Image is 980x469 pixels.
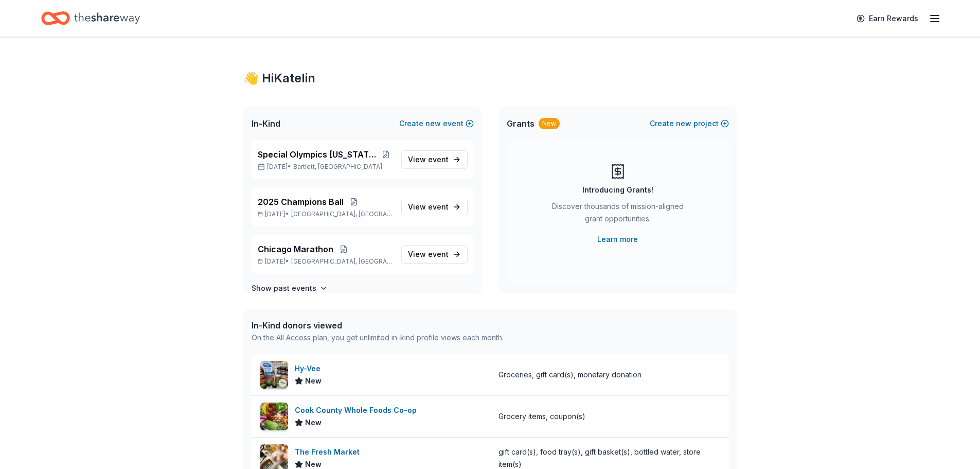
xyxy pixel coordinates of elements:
[305,375,322,387] span: New
[295,404,421,416] div: Cook County Whole Foods Co-op
[258,163,393,171] p: [DATE] •
[305,416,322,429] span: New
[252,319,504,332] div: In-Kind donors viewed
[293,163,382,171] span: Bartlett, [GEOGRAPHIC_DATA]
[252,282,316,294] h4: Show past events
[291,210,393,218] span: [GEOGRAPHIC_DATA], [GEOGRAPHIC_DATA]
[582,184,653,196] div: Introducing Grants!
[408,201,449,213] span: View
[258,243,333,255] span: Chicago Marathon
[498,410,585,423] div: Grocery items, coupon(s)
[428,202,449,211] span: event
[258,257,393,266] p: [DATE] •
[650,117,729,130] button: Createnewproject
[401,245,468,264] a: View event
[252,117,280,130] span: In-Kind
[401,150,468,169] a: View event
[258,210,393,218] p: [DATE] •
[401,198,468,216] a: View event
[260,403,288,430] img: Image for Cook County Whole Foods Co-op
[295,446,364,458] div: The Fresh Market
[676,117,691,130] span: new
[408,248,449,260] span: View
[597,233,638,246] a: Learn more
[258,196,344,208] span: 2025 Champions Ball
[252,282,328,294] button: Show past events
[425,117,441,130] span: new
[548,200,688,229] div: Discover thousands of mission-aligned grant opportunities.
[260,361,288,389] img: Image for Hy-Vee
[408,153,449,166] span: View
[295,362,325,375] div: Hy-Vee
[539,118,560,129] div: New
[428,250,449,258] span: event
[243,70,737,86] div: 👋 Hi Katelin
[498,369,642,381] div: Groceries, gift card(s), monetary donation
[850,9,924,28] a: Earn Rewards
[252,332,504,344] div: On the All Access plan, you get unlimited in-kind profile views each month.
[428,155,449,164] span: event
[507,117,534,130] span: Grants
[399,117,474,130] button: Createnewevent
[258,148,379,161] span: Special Olympics [US_STATE] Holiday Party
[41,6,140,30] a: Home
[291,257,393,266] span: [GEOGRAPHIC_DATA], [GEOGRAPHIC_DATA]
